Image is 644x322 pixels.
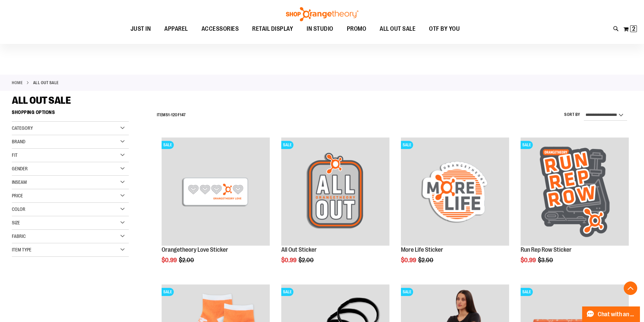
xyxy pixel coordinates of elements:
span: $0.99 [281,257,297,264]
span: Item Type [12,247,31,252]
span: APPAREL [164,21,188,36]
span: $2.00 [179,257,195,264]
span: 1 [168,113,170,117]
a: More Life Sticker [401,246,443,253]
span: Fabric [12,233,26,239]
span: IN STUDIO [307,21,333,36]
button: Back To Top [624,281,637,295]
span: SALE [521,288,533,296]
img: Product image for Orangetheory Love Sticker [162,138,270,246]
span: 2 [632,25,635,32]
div: product [517,134,632,281]
span: $3.50 [538,257,554,264]
img: Shop Orangetheory [285,7,359,21]
strong: Shopping Options [12,106,129,122]
a: Orangetheory Love Sticker [162,246,228,253]
span: 12 [171,113,175,117]
div: product [278,134,393,281]
span: Fit [12,152,18,158]
img: Product image for More Life Sticker [401,138,509,246]
span: SALE [281,141,293,149]
a: Product image for All Out StickerSALE [281,138,389,247]
span: $0.99 [162,257,178,264]
span: Chat with an Expert [598,311,636,318]
span: 147 [180,113,186,117]
h2: Items - of [157,110,186,120]
span: Color [12,206,25,212]
span: Category [12,125,33,131]
a: Run Rep Row StickerSALE [521,138,629,247]
span: $2.00 [418,257,434,264]
a: All Out Sticker [281,246,317,253]
button: Chat with an Expert [582,306,640,322]
span: SALE [401,141,413,149]
span: SALE [162,288,174,296]
span: ACCESSORIES [201,21,239,36]
span: ALL OUT SALE [380,21,415,36]
span: Brand [12,139,25,144]
div: product [158,134,273,281]
span: RETAIL DISPLAY [252,21,293,36]
a: Product image for More Life StickerSALE [401,138,509,247]
span: PROMO [347,21,366,36]
span: $0.99 [521,257,537,264]
span: Price [12,193,23,198]
a: Product image for Orangetheory Love StickerSALE [162,138,270,247]
span: Inseam [12,179,27,185]
img: Product image for All Out Sticker [281,138,389,246]
span: SALE [281,288,293,296]
strong: ALL OUT SALE [33,80,59,86]
span: Gender [12,166,28,171]
img: Run Rep Row Sticker [521,138,629,246]
a: Home [12,80,23,86]
span: ALL OUT SALE [12,95,71,106]
span: Size [12,220,20,225]
span: $0.99 [401,257,417,264]
label: Sort By [564,112,580,118]
a: Run Rep Row Sticker [521,246,572,253]
span: SALE [162,141,174,149]
div: product [398,134,512,281]
span: JUST IN [130,21,151,36]
span: $2.00 [299,257,315,264]
span: SALE [401,288,413,296]
span: OTF BY YOU [429,21,460,36]
span: SALE [521,141,533,149]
